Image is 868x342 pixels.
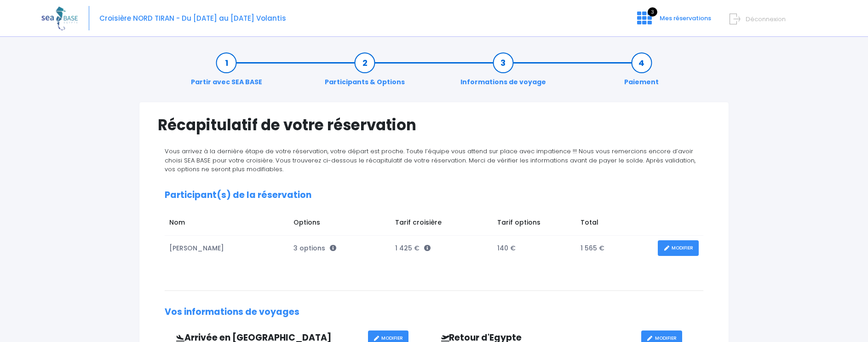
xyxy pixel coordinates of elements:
[493,213,576,235] td: Tarif options
[620,58,663,87] a: Paiement
[658,240,699,256] a: MODIFIER
[648,7,657,17] span: 3
[289,213,391,235] td: Options
[576,236,653,261] td: 1 565 €
[99,13,286,23] span: Croisière NORD TIRAN - Du [DATE] au [DATE] Volantis
[391,213,493,235] td: Tarif croisière
[391,236,493,261] td: 1 425 €
[165,213,289,235] td: Nom
[165,236,289,261] td: [PERSON_NAME]
[165,190,703,201] h2: Participant(s) de la réservation
[660,14,711,23] span: Mes réservations
[293,243,336,253] span: 3 options
[576,213,653,235] td: Total
[456,58,551,87] a: Informations de voyage
[630,17,717,26] a: 3 Mes réservations
[493,236,576,261] td: 140 €
[158,116,710,134] h1: Récapitulatif de votre réservation
[746,15,786,23] span: Déconnexion
[320,58,409,87] a: Participants & Options
[165,307,703,318] h2: Vos informations de voyages
[186,58,267,87] a: Partir avec SEA BASE
[165,147,696,174] span: Vous arrivez à la dernière étape de votre réservation, votre départ est proche. Toute l’équipe vo...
